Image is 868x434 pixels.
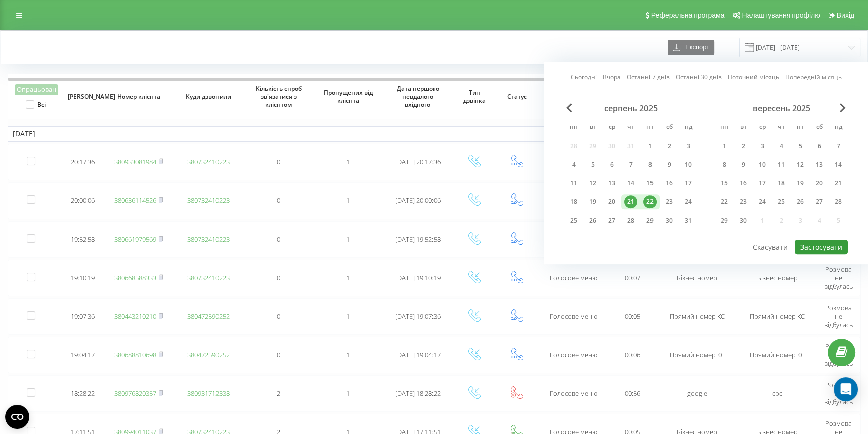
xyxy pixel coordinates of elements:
[277,273,280,282] span: 0
[277,389,280,398] span: 2
[5,405,29,429] button: Open CMP widget
[605,195,618,208] div: 20
[605,214,618,227] div: 27
[837,11,854,19] span: Вихід
[772,139,791,154] div: чт 4 вер 2025 р.
[602,176,621,191] div: ср 13 серп 2025 р.
[624,195,637,208] div: 21
[586,214,599,227] div: 26
[277,350,280,359] span: 0
[395,157,441,166] span: [DATE] 20:17:36
[812,120,827,135] abbr: субота
[583,194,602,209] div: вт 19 серп 2025 р.
[395,350,441,359] span: [DATE] 19:04:17
[718,158,731,171] div: 8
[182,93,236,101] span: Куди дзвонили
[346,312,350,321] span: 1
[346,235,350,244] span: 1
[608,298,657,335] td: 00:05
[753,176,772,191] div: ср 17 вер 2025 р.
[608,337,657,373] td: 00:06
[539,260,608,296] td: Голосове меню
[810,194,829,209] div: сб 27 вер 2025 р.
[794,195,807,208] div: 26
[829,176,848,191] div: нд 21 вер 2025 р.
[68,93,97,101] span: [PERSON_NAME]
[624,158,637,171] div: 7
[679,194,698,209] div: нд 24 серп 2025 р.
[583,157,602,172] div: вт 5 серп 2025 р.
[660,139,679,154] div: сб 2 серп 2025 р.
[829,157,848,172] div: нд 14 вер 2025 р.
[624,214,637,227] div: 28
[567,214,580,227] div: 25
[832,195,845,208] div: 28
[605,177,618,190] div: 13
[810,139,829,154] div: сб 6 вер 2025 р.
[346,196,350,205] span: 1
[682,177,695,190] div: 17
[586,177,599,190] div: 12
[829,139,848,154] div: нд 7 вер 2025 р.
[715,157,734,172] div: пн 8 вер 2025 р.
[643,140,657,153] div: 1
[832,158,845,171] div: 14
[583,176,602,191] div: вт 12 серп 2025 р.
[840,103,846,112] span: Next Month
[602,194,621,209] div: ср 20 серп 2025 р.
[775,195,788,208] div: 25
[623,120,638,135] abbr: четвер
[567,195,580,208] div: 18
[718,195,731,208] div: 22
[791,194,810,209] div: пт 26 вер 2025 р.
[640,176,660,191] div: пт 15 серп 2025 р.
[753,139,772,154] div: ср 3 вер 2025 р.
[539,182,608,219] td: Голосове меню
[395,389,441,398] span: [DATE] 18:28:22
[829,194,848,209] div: нд 28 вер 2025 р.
[715,103,848,113] div: вересень 2025
[346,350,350,359] span: 1
[772,157,791,172] div: чт 11 вер 2025 р.
[395,312,441,321] span: [DATE] 19:07:36
[624,177,637,190] div: 14
[737,375,818,412] td: cpc
[660,176,679,191] div: сб 16 серп 2025 р.
[61,221,104,258] td: 19:52:58
[737,260,818,296] td: Бізнес номер
[539,144,608,180] td: Голосове меню
[114,273,156,282] a: 380668588333
[774,120,789,135] abbr: четвер
[734,157,753,172] div: вт 9 вер 2025 р.
[621,157,640,172] div: чт 7 серп 2025 р.
[640,157,660,172] div: пт 8 серп 2025 р.
[772,176,791,191] div: чт 18 вер 2025 р.
[737,214,750,227] div: 30
[737,195,750,208] div: 23
[742,11,820,19] span: Налаштування профілю
[539,298,608,335] td: Голосове меню
[651,11,725,19] span: Реферальна програма
[395,196,441,205] span: [DATE] 20:00:06
[737,177,750,190] div: 16
[604,120,619,135] abbr: середа
[663,195,676,208] div: 23
[715,194,734,209] div: пн 22 вер 2025 р.
[277,157,280,166] span: 0
[583,213,602,228] div: вт 26 серп 2025 р.
[114,389,156,398] a: 380976820357
[657,375,737,412] td: google
[715,139,734,154] div: пн 1 вер 2025 р.
[277,312,280,321] span: 0
[395,273,441,282] span: [DATE] 19:10:19
[718,177,731,190] div: 15
[61,337,104,373] td: 19:04:17
[679,139,698,154] div: нд 3 серп 2025 р.
[564,213,583,228] div: пн 25 серп 2025 р.
[727,73,779,82] a: Поточний місяць
[657,337,737,373] td: Прямий номер КС
[715,213,734,228] div: пн 29 вер 2025 р.
[26,100,45,109] label: Всі
[114,235,156,244] a: 380661979569
[643,158,657,171] div: 8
